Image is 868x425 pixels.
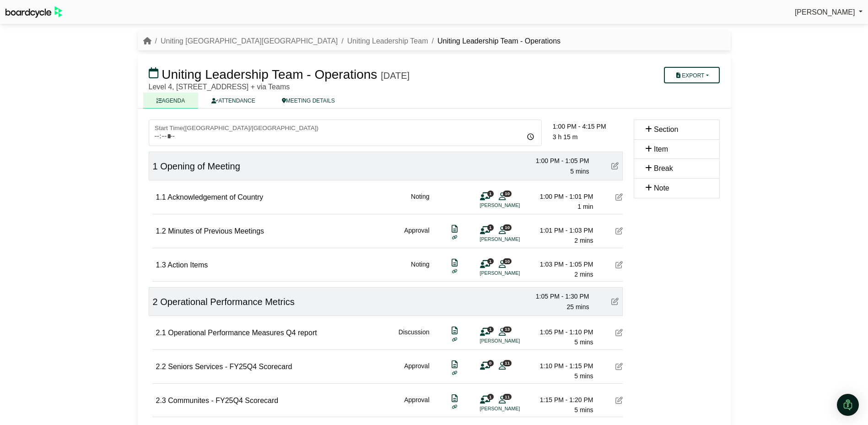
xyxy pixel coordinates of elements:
[404,225,429,246] div: Approval
[5,6,62,18] img: BoardcycleBlackGreen-aaafeed430059cb809a45853b8cf6d952af9d84e6e89e1f1685b34bfd5cb7d64.svg
[487,327,494,332] span: 1
[525,291,589,301] div: 1:05 PM - 1:30 PM
[480,337,549,345] li: [PERSON_NAME]
[399,327,430,348] div: Discussion
[570,168,589,175] span: 5 mins
[411,191,429,212] div: Noting
[525,156,589,166] div: 1:00 PM - 1:05 PM
[167,261,208,269] span: Action Items
[654,125,678,133] span: Section
[161,37,338,45] a: Uniting [GEOGRAPHIC_DATA][GEOGRAPHIC_DATA]
[347,37,428,45] a: Uniting Leadership Team
[487,258,494,264] span: 1
[654,184,669,192] span: Note
[654,145,668,153] span: Item
[404,361,429,381] div: Approval
[487,191,494,196] span: 1
[553,133,577,141] span: 3 h 15 m
[167,193,263,201] span: Acknowledgement of Country
[664,67,719,83] button: Export
[574,372,593,380] span: 5 mins
[480,405,549,413] li: [PERSON_NAME]
[487,394,494,400] span: 1
[404,395,429,415] div: Approval
[503,224,512,230] span: 10
[156,261,166,269] span: 1.3
[654,164,673,172] span: Break
[156,397,166,404] span: 2.3
[156,227,166,235] span: 1.2
[795,8,855,16] span: [PERSON_NAME]
[529,395,593,405] div: 1:15 PM - 1:20 PM
[149,83,290,91] span: Level 4, [STREET_ADDRESS] + via Teams
[381,70,410,81] div: [DATE]
[168,329,317,337] span: Operational Performance Measures Q4 report
[503,360,512,366] span: 11
[574,406,593,414] span: 5 mins
[269,93,348,109] a: MEETING DETAILS
[162,67,377,82] span: Uniting Leadership Team - Operations
[503,394,512,400] span: 11
[503,327,512,332] span: 13
[837,394,859,416] div: Open Intercom Messenger
[529,361,593,371] div: 1:10 PM - 1:15 PM
[577,203,593,210] span: 1 min
[160,297,294,307] span: Operational Performance Metrics
[156,363,166,371] span: 2.2
[529,191,593,202] div: 1:00 PM - 1:01 PM
[168,363,292,371] span: Seniors Services - FY25Q4 Scorecard
[143,93,199,109] a: AGENDA
[143,35,561,47] nav: breadcrumb
[198,93,268,109] a: ATTENDANCE
[480,202,549,209] li: [PERSON_NAME]
[168,397,278,404] span: Communites - FY25Q4 Scorecard
[529,327,593,337] div: 1:05 PM - 1:10 PM
[574,338,593,346] span: 5 mins
[160,161,240,171] span: Opening of Meeting
[503,191,512,196] span: 10
[153,161,158,171] span: 1
[503,258,512,264] span: 10
[156,329,166,337] span: 2.1
[574,271,593,278] span: 2 mins
[553,121,623,131] div: 1:00 PM - 4:15 PM
[795,6,863,18] a: [PERSON_NAME]
[529,225,593,235] div: 1:01 PM - 1:03 PM
[566,303,589,311] span: 25 mins
[168,227,264,235] span: Minutes of Previous Meetings
[480,269,549,277] li: [PERSON_NAME]
[480,235,549,243] li: [PERSON_NAME]
[428,35,561,47] li: Uniting Leadership Team - Operations
[574,237,593,244] span: 2 mins
[487,224,494,230] span: 1
[156,193,166,201] span: 1.1
[529,259,593,269] div: 1:03 PM - 1:05 PM
[153,297,158,307] span: 2
[411,259,429,280] div: Noting
[487,360,494,366] span: 0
